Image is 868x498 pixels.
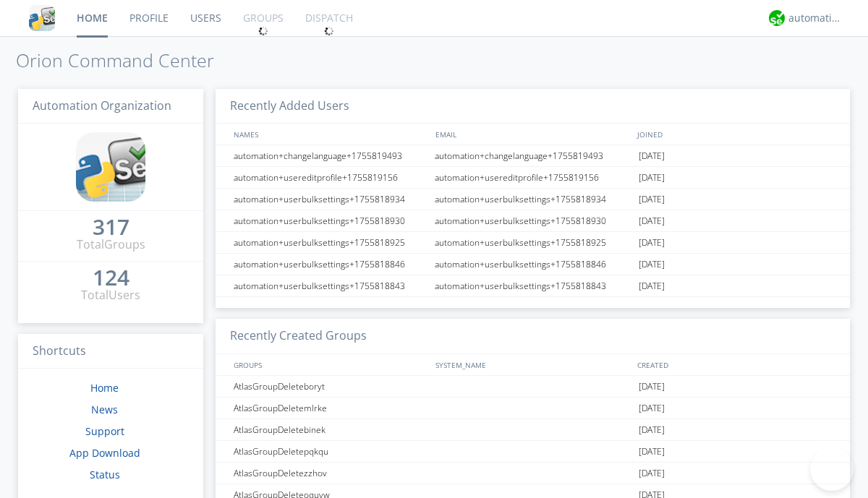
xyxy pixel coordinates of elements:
[639,189,665,210] span: [DATE]
[431,210,635,231] div: automation+userbulksettings+1755818930
[91,403,118,416] a: News
[634,124,836,145] div: JOINED
[639,232,665,254] span: [DATE]
[216,254,850,275] a: automation+userbulksettings+1755818846automation+userbulksettings+1755818846[DATE]
[810,447,854,491] iframe: Toggle Customer Support
[324,26,334,36] img: spin.svg
[431,254,635,275] div: automation+userbulksettings+1755818846
[230,145,430,166] div: automation+changelanguage+1755819493
[230,254,430,275] div: automation+userbulksettings+1755818846
[639,376,665,398] span: [DATE]
[93,220,129,234] div: 317
[33,98,171,113] span: Automation Organization
[639,275,665,297] span: [DATE]
[639,167,665,189] span: [DATE]
[258,26,268,36] img: spin.svg
[93,270,129,285] div: 124
[431,275,635,296] div: automation+userbulksettings+1755818843
[639,441,665,463] span: [DATE]
[230,189,430,210] div: automation+userbulksettings+1755818934
[216,419,850,441] a: AtlasGroupDeletebinek[DATE]
[216,89,850,124] h3: Recently Added Users
[634,354,836,375] div: CREATED
[90,381,119,395] a: Home
[216,167,850,189] a: automation+usereditprofile+1755819156automation+usereditprofile+1755819156[DATE]
[788,11,843,25] div: automation+atlas
[230,210,430,231] div: automation+userbulksettings+1755818930
[639,419,665,441] span: [DATE]
[432,354,634,375] div: SYSTEM_NAME
[230,275,430,296] div: automation+userbulksettings+1755818843
[77,236,145,253] div: Total Groups
[639,145,665,167] span: [DATE]
[230,354,428,375] div: GROUPS
[216,463,850,484] a: AtlasGroupDeletezzhov[DATE]
[216,275,850,297] a: automation+userbulksettings+1755818843automation+userbulksettings+1755818843[DATE]
[18,334,203,369] h3: Shortcuts
[230,232,430,253] div: automation+userbulksettings+1755818925
[639,210,665,232] span: [DATE]
[216,319,850,354] h3: Recently Created Groups
[230,398,430,418] div: AtlasGroupDeletemlrke
[431,189,635,210] div: automation+userbulksettings+1755818934
[216,189,850,210] a: automation+userbulksettings+1755818934automation+userbulksettings+1755818934[DATE]
[639,398,665,419] span: [DATE]
[216,376,850,398] a: AtlasGroupDeleteboryt[DATE]
[76,132,145,202] img: cddb5a64eb264b2086981ab96f4c1ba7
[431,145,635,166] div: automation+changelanguage+1755819493
[81,287,140,304] div: Total Users
[216,398,850,419] a: AtlasGroupDeletemlrke[DATE]
[85,424,124,438] a: Support
[216,232,850,254] a: automation+userbulksettings+1755818925automation+userbulksettings+1755818925[DATE]
[230,167,430,188] div: automation+usereditprofile+1755819156
[216,441,850,463] a: AtlasGroupDeletepqkqu[DATE]
[93,220,129,236] a: 317
[639,254,665,275] span: [DATE]
[90,468,120,481] a: Status
[431,167,635,188] div: automation+usereditprofile+1755819156
[230,463,430,484] div: AtlasGroupDeletezzhov
[432,124,634,145] div: EMAIL
[769,10,785,26] img: d2d01cd9b4174d08988066c6d424eccd
[230,441,430,462] div: AtlasGroupDeletepqkqu
[431,232,635,253] div: automation+userbulksettings+1755818925
[216,210,850,232] a: automation+userbulksettings+1755818930automation+userbulksettings+1755818930[DATE]
[93,270,129,287] a: 124
[230,124,428,145] div: NAMES
[639,463,665,484] span: [DATE]
[230,419,430,440] div: AtlasGroupDeletebinek
[216,145,850,167] a: automation+changelanguage+1755819493automation+changelanguage+1755819493[DATE]
[230,376,430,397] div: AtlasGroupDeleteboryt
[69,446,140,460] a: App Download
[29,5,55,31] img: cddb5a64eb264b2086981ab96f4c1ba7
